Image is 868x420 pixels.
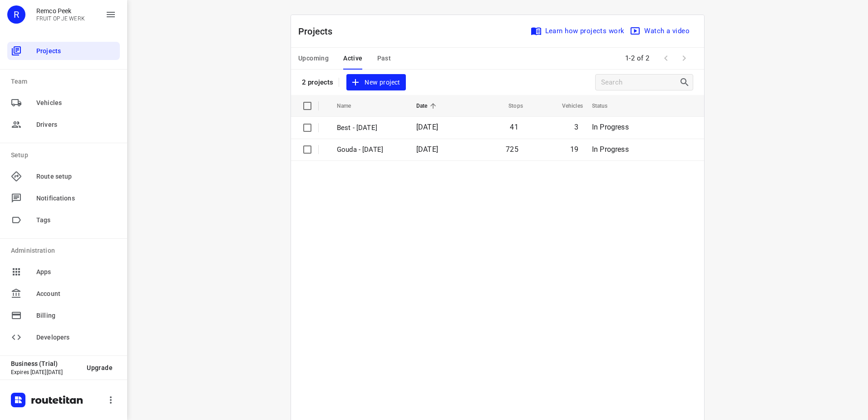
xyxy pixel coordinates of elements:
span: Upgrade [87,364,113,371]
p: Setup [11,150,120,160]
span: Apps [36,267,116,277]
div: Drivers [7,115,120,134]
span: Developers [36,333,116,342]
span: Date [416,100,439,111]
span: Previous Page [657,49,675,67]
div: Billing [7,306,120,325]
button: New project [346,74,405,91]
p: 2 projects [302,78,333,86]
input: Search projects [601,75,679,90]
span: Tags [36,215,116,225]
span: Active [343,53,362,64]
span: 41 [510,123,518,131]
span: Vehicles [550,100,583,111]
span: [DATE] [416,123,438,131]
span: Billing [36,311,116,320]
div: Search [679,77,693,88]
span: In Progress [592,123,629,131]
p: Remco Peek [36,7,85,15]
p: Projects [298,25,340,38]
span: 19 [570,145,578,154]
div: Developers [7,328,120,346]
p: FRUIT OP JE WERK [36,15,85,22]
span: New project [352,77,400,88]
div: Route setup [7,167,120,185]
span: Route setup [36,172,116,181]
div: Apps [7,263,120,281]
span: Name [337,100,363,111]
div: Tags [7,211,120,229]
span: Status [592,100,620,111]
span: In Progress [592,145,629,154]
p: Administration [11,246,120,255]
div: Account [7,285,120,303]
span: Drivers [36,120,116,130]
span: Next Page [675,49,693,67]
p: Gouda - Thursday [337,145,403,155]
div: Vehicles [7,94,120,112]
button: Upgrade [79,360,120,376]
span: Stops [497,100,523,111]
div: R [7,5,25,24]
span: Past [377,53,391,64]
p: Team [11,77,120,86]
div: Notifications [7,189,120,207]
span: Projects [36,46,116,56]
p: Expires [DATE][DATE] [11,369,79,375]
span: 1-2 of 2 [621,49,653,68]
p: Best - [DATE] [337,123,403,133]
span: Vehicles [36,98,116,108]
span: 725 [506,145,518,154]
div: Projects [7,42,120,60]
span: [DATE] [416,145,438,154]
span: 3 [574,123,578,131]
span: Upcoming [298,53,329,64]
span: Account [36,289,116,299]
p: Business (Trial) [11,360,79,367]
span: Notifications [36,194,116,203]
